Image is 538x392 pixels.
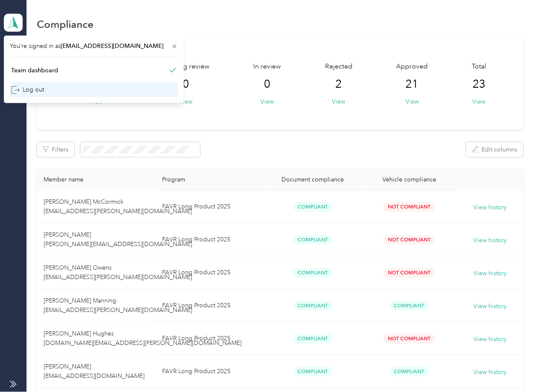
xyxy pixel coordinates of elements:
[384,334,435,344] span: Not Compliant
[336,77,342,91] span: 2
[384,268,435,278] span: Not Compliant
[37,20,94,29] h1: Compliance
[473,77,485,91] span: 23
[474,368,507,377] button: View history
[272,176,354,183] div: Document compliance
[293,202,333,212] span: Compliant
[44,330,242,347] span: [PERSON_NAME] Hughes [DOMAIN_NAME][EMAIL_ADDRESS][PERSON_NAME][DOMAIN_NAME]
[390,367,429,377] span: Compliant
[293,235,333,245] span: Compliant
[11,85,44,94] div: Log out
[183,77,189,91] span: 0
[474,269,507,278] button: View history
[474,236,507,245] button: View history
[37,169,155,190] th: Member name
[254,62,281,72] span: In review
[155,223,265,256] td: FAVR Long Product 2025
[384,235,435,245] span: Not Compliant
[155,355,265,388] td: FAVR Long Product 2025
[162,62,210,72] span: Pending review
[466,142,523,157] button: Edit columns
[44,198,192,215] span: [PERSON_NAME] McCormick [EMAIL_ADDRESS][PERSON_NAME][DOMAIN_NAME]
[155,190,265,223] td: FAVR Long Product 2025
[293,367,333,377] span: Compliant
[474,203,507,212] button: View history
[293,268,333,278] span: Compliant
[473,97,486,106] button: View
[261,97,274,106] button: View
[155,322,265,355] td: FAVR Long Product 2025
[179,97,192,106] button: View
[490,344,538,392] iframe: Everlance-gr Chat Button Frame
[155,256,265,289] td: FAVR Long Product 2025
[44,297,192,314] span: [PERSON_NAME] Manning [EMAIL_ADDRESS][PERSON_NAME][DOMAIN_NAME]
[406,77,419,91] span: 21
[293,334,333,344] span: Compliant
[472,62,486,72] span: Total
[37,142,74,157] button: Filters
[390,301,429,311] span: Compliant
[61,42,163,50] span: [EMAIL_ADDRESS][DOMAIN_NAME]
[44,363,145,380] span: [PERSON_NAME] [EMAIL_ADDRESS][DOMAIN_NAME]
[44,264,192,281] span: [PERSON_NAME] Owens [EMAIL_ADDRESS][PERSON_NAME][DOMAIN_NAME]
[155,289,265,322] td: FAVR Long Product 2025
[405,97,419,106] button: View
[474,302,507,311] button: View history
[44,231,192,248] span: [PERSON_NAME] [PERSON_NAME][EMAIL_ADDRESS][DOMAIN_NAME]
[10,42,178,50] span: You’re signed in as
[264,77,271,91] span: 0
[368,176,450,183] div: Vehicle compliance
[384,202,435,212] span: Not Compliant
[332,97,346,106] button: View
[396,62,428,72] span: Approved
[155,169,265,190] th: Program
[11,66,58,75] div: Team dashboard
[293,301,333,311] span: Compliant
[325,62,352,72] span: Rejected
[474,335,507,344] button: View history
